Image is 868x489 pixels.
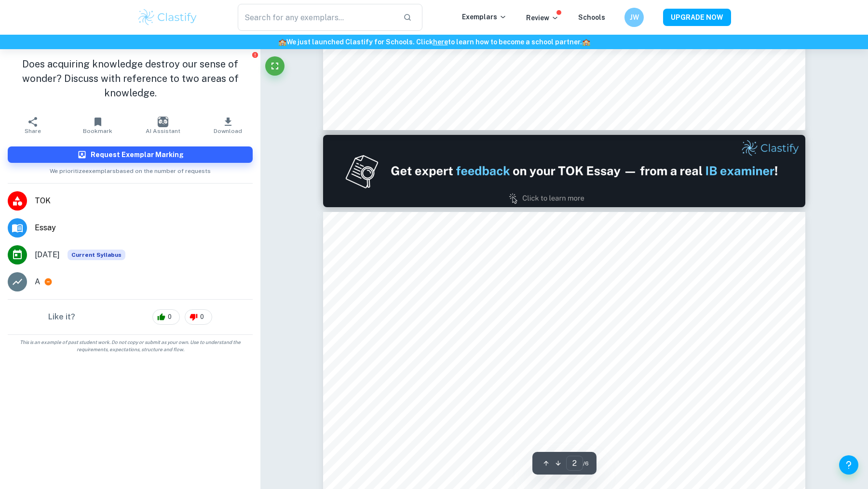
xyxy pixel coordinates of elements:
span: We prioritize exemplars based on the number of requests [50,163,211,175]
span: 0 [195,312,209,322]
h6: Like it? [48,311,75,323]
span: AI Assistant [146,128,180,134]
p: Review [526,13,559,23]
span: Download [214,128,242,134]
h6: We just launched Clastify for Schools. Click to learn how to become a school partner. [2,37,866,47]
h1: Does acquiring knowledge destroy our sense of wonder? Discuss with reference to two areas of know... [8,57,253,100]
div: This exemplar is based on the current syllabus. Feel free to refer to it for inspiration/ideas wh... [68,250,125,260]
button: Report issue [251,51,258,58]
span: Current Syllabus [68,250,125,260]
img: AI Assistant [158,117,168,127]
span: TOK [35,195,253,207]
span: 0 [163,312,177,322]
img: Clastify logo [137,8,198,27]
span: [DATE] [35,249,60,261]
button: Fullscreen [265,56,285,76]
button: Request Exemplar Marking [8,146,253,163]
p: A [35,276,40,288]
span: Bookmark [83,128,112,134]
img: Ad [323,135,805,207]
div: 0 [185,309,212,325]
span: Share [25,128,41,134]
div: 0 [152,309,180,325]
span: 🏫 [278,38,286,46]
span: This is an example of past student work. Do not copy or submit as your own. Use to understand the... [4,339,257,353]
p: Exemplars [462,12,507,22]
button: Help and Feedback [839,455,858,475]
span: Essay [35,222,253,234]
button: JW [624,8,644,27]
button: UPGRADE NOW [663,9,731,26]
a: here [433,38,448,46]
button: Download [195,112,260,139]
h6: Request Exemplar Marking [91,149,184,160]
span: 🏫 [582,38,590,46]
a: Schools [578,13,605,21]
h6: JW [629,12,640,23]
button: Bookmark [65,112,130,139]
button: AI Assistant [130,112,195,139]
input: Search for any exemplars... [238,4,395,31]
span: / 6 [583,459,589,468]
